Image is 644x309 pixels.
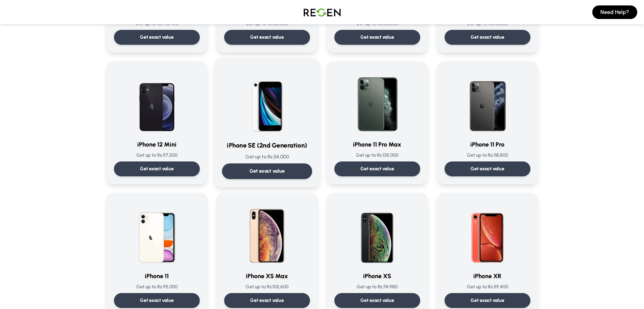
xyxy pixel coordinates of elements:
p: Get exact value [250,297,284,304]
button: Need Help? [592,5,637,19]
p: Get up to Rs: 135,000 [334,152,420,159]
p: Get exact value [140,297,174,304]
p: Get exact value [471,166,504,172]
p: Get up to Rs: 54,000 [222,153,312,160]
img: iPhone 11 [124,201,189,266]
p: Get up to Rs: 74,980 [334,284,420,290]
h3: iPhone 12 Mini [114,140,200,149]
p: Get up to Rs: 102,600 [224,284,310,290]
p: Get exact value [360,34,394,41]
h3: iPhone SE (2nd Generation) [222,141,312,151]
h3: iPhone XS [334,271,420,281]
h3: iPhone 11 Pro [445,140,530,149]
p: Get up to Rs: 97,200 [114,152,200,159]
img: iPhone XR [455,201,520,266]
p: Get exact value [471,34,504,41]
p: Get exact value [360,297,394,304]
p: Get exact value [140,166,174,172]
p: Get exact value [360,166,394,172]
img: Logo [299,3,346,22]
p: Get exact value [140,34,174,41]
p: Get exact value [471,297,504,304]
p: Get exact value [250,34,284,41]
img: iPhone SE (2nd Generation) [233,66,301,135]
p: Get exact value [249,168,285,175]
p: Get up to Rs: 118,800 [445,152,530,159]
img: iPhone 11 Pro Max [345,69,410,134]
h3: iPhone XR [445,271,530,281]
img: iPhone 11 Pro [455,69,520,134]
img: iPhone 12 Mini [124,69,189,134]
p: Get up to Rs: 59,400 [445,284,530,290]
h3: iPhone 11 [114,271,200,281]
h3: iPhone 11 Pro Max [334,140,420,149]
img: iPhone XS [345,201,410,266]
img: iPhone XS Max [235,201,300,266]
h3: iPhone XS Max [224,271,310,281]
p: Get up to Rs: 95,000 [114,284,200,290]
